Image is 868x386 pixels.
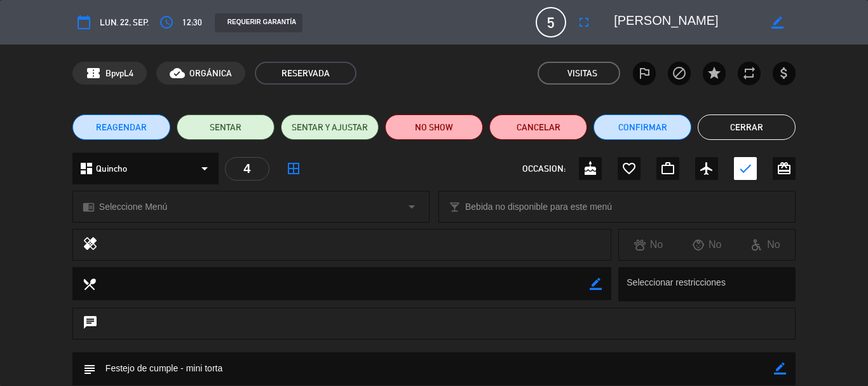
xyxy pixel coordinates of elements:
i: calendar_today [76,15,92,30]
i: border_all [286,161,301,176]
button: access_time [155,11,178,34]
span: Bebida no disponible para este menú [465,200,612,214]
i: border_color [590,278,602,290]
i: favorite_border [621,161,637,176]
div: No [678,237,736,253]
em: Visitas [567,66,597,81]
i: card_giftcard [776,161,792,176]
div: No [619,237,677,253]
i: border_color [774,362,786,375]
i: cloud_done [170,65,185,81]
i: fullscreen [576,15,592,30]
i: subject [82,362,96,376]
i: chrome_reader_mode [83,201,95,213]
i: repeat [742,65,757,81]
i: healing [83,236,98,254]
div: 4 [225,157,269,181]
button: SENTAR Y AJUSTAR [281,114,379,140]
span: Seleccione Menú [99,200,167,214]
div: No [736,237,795,253]
i: access_time [159,15,174,30]
i: star [707,65,722,81]
span: 5 [536,7,566,38]
span: OCCASION: [522,162,566,176]
i: local_bar [449,201,461,213]
i: local_dining [82,277,96,291]
i: attach_money [776,65,792,81]
span: lun. 22, sep. [100,15,149,30]
i: airplanemode_active [699,161,714,176]
i: arrow_drop_down [404,199,419,214]
i: dashboard [79,161,94,176]
span: Quincho [96,162,127,176]
button: Confirmar [593,114,691,140]
i: block [672,65,687,81]
i: arrow_drop_down [197,161,212,176]
i: border_color [771,17,783,29]
i: cake [583,161,598,176]
button: calendar_today [72,11,95,34]
button: Cancelar [489,114,587,140]
span: confirmation_number [86,65,101,81]
span: 12:30 [182,15,202,30]
div: REQUERIR GARANTÍA [215,13,302,32]
i: work_outline [660,161,675,176]
button: Cerrar [698,114,796,140]
button: NO SHOW [385,114,483,140]
button: SENTAR [177,114,275,140]
span: REAGENDAR [96,121,147,134]
i: chat [83,315,98,333]
i: outlined_flag [637,65,652,81]
i: check [738,161,753,176]
button: fullscreen [573,11,595,34]
button: REAGENDAR [72,114,170,140]
span: RESERVADA [255,62,356,85]
span: BpvpL4 [105,66,133,81]
span: ORGÁNICA [189,66,232,81]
